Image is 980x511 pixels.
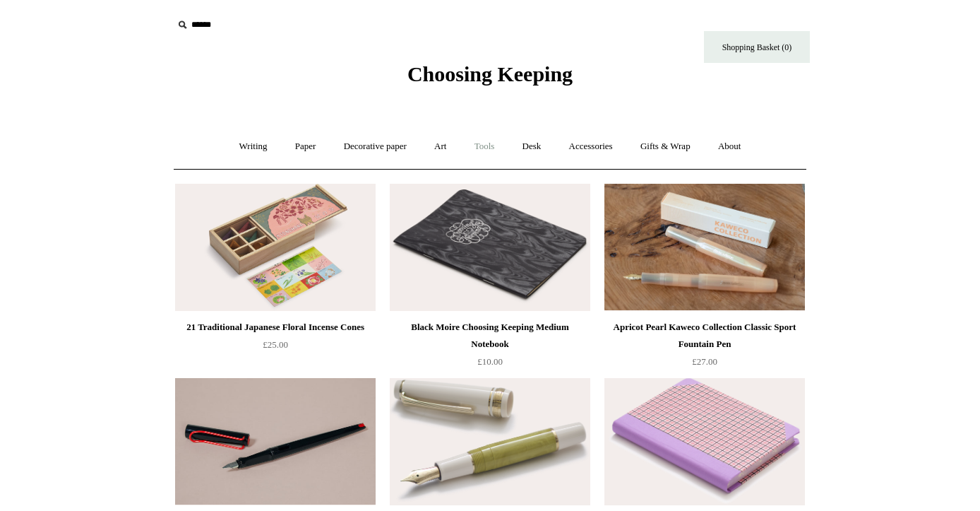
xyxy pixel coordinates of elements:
[604,378,805,505] img: Extra-Thick "Composition Ledger" Notebook, Chiyogami Notebook, Pink Plaid
[393,319,587,353] div: Black Moire Choosing Keeping Medium Notebook
[175,184,376,311] img: 21 Traditional Japanese Floral Incense Cones
[331,128,419,165] a: Decorative paper
[227,128,280,165] a: Writing
[390,378,590,505] img: Pistache Marbled Sailor Pro Gear Mini Slim Fountain Pen
[390,184,590,311] a: Black Moire Choosing Keeping Medium Notebook Black Moire Choosing Keeping Medium Notebook
[175,378,376,505] img: Lamy Safari Joy Calligraphy Fountain Pen
[604,319,805,377] a: Apricot Pearl Kaweco Collection Classic Sport Fountain Pen £27.00
[692,356,717,367] span: £27.00
[175,184,376,311] a: 21 Traditional Japanese Floral Incense Cones 21 Traditional Japanese Floral Incense Cones
[175,378,376,505] a: Lamy Safari Joy Calligraphy Fountain Pen Lamy Safari Joy Calligraphy Fountain Pen
[390,378,590,505] a: Pistache Marbled Sailor Pro Gear Mini Slim Fountain Pen Pistache Marbled Sailor Pro Gear Mini Sli...
[510,128,554,165] a: Desk
[604,378,805,505] a: Extra-Thick "Composition Ledger" Notebook, Chiyogami Notebook, Pink Plaid Extra-Thick "Compositio...
[179,319,372,336] div: 21 Traditional Japanese Floral Incense Cones
[477,356,503,367] span: £10.00
[407,74,573,83] a: Choosing Keeping
[604,184,805,311] a: Apricot Pearl Kaweco Collection Classic Sport Fountain Pen Apricot Pearl Kaweco Collection Classi...
[390,184,590,311] img: Black Moire Choosing Keeping Medium Notebook
[390,319,590,377] a: Black Moire Choosing Keeping Medium Notebook £10.00
[608,319,801,353] div: Apricot Pearl Kaweco Collection Classic Sport Fountain Pen
[556,128,626,165] a: Accessories
[407,62,573,86] span: Choosing Keeping
[422,128,459,165] a: Art
[282,128,329,165] a: Paper
[705,128,754,165] a: About
[628,128,703,165] a: Gifts & Wrap
[175,319,376,377] a: 21 Traditional Japanese Floral Incense Cones £25.00
[462,128,508,165] a: Tools
[263,339,288,350] span: £25.00
[704,31,810,63] a: Shopping Basket (0)
[604,184,805,311] img: Apricot Pearl Kaweco Collection Classic Sport Fountain Pen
